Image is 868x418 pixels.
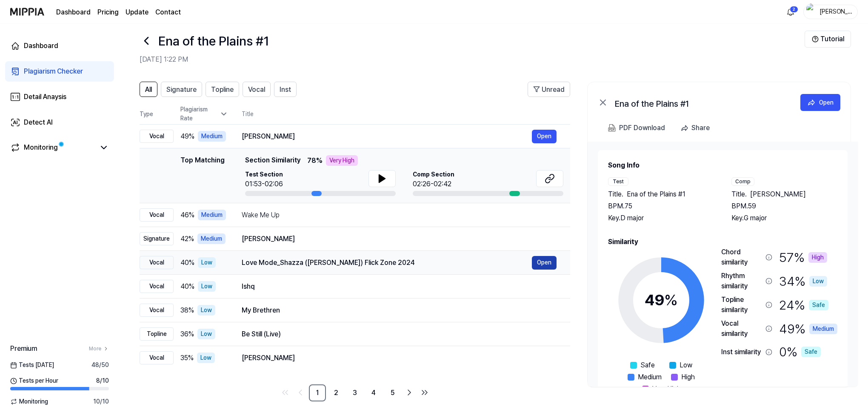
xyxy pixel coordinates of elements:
span: Vocal [248,85,265,95]
th: Title [242,104,570,124]
img: 알림 [785,7,796,17]
div: Low [197,329,215,339]
span: Section Similarity [245,155,300,166]
img: Help [812,36,819,43]
span: % [664,291,678,309]
div: Ena of the Plains #1 [615,97,785,108]
span: 40 % [180,258,194,268]
span: Signature [166,85,197,95]
span: Topline [211,85,234,95]
div: Low [197,353,215,363]
div: [PERSON_NAME] [819,7,852,16]
span: Test Section [245,170,283,179]
div: Very High [326,155,358,166]
div: Wake Me Up [242,210,557,220]
a: Detail Anaysis [5,87,114,107]
a: Monitoring [10,142,95,153]
span: 48 / 50 [91,361,109,370]
button: 알림2 [784,5,797,19]
span: Monitoring [10,397,48,406]
div: 57 % [779,247,827,267]
a: Contact [155,7,181,17]
a: Go to next page [403,386,416,399]
div: Vocal [140,280,174,293]
div: 49 [645,289,678,312]
div: Monitoring [24,142,58,153]
span: Medium [638,372,662,382]
a: 2 [328,384,345,401]
div: Comp [731,177,754,186]
img: PDF Download [608,124,616,132]
div: Detect AI [24,117,53,128]
a: Go to last page [418,386,431,399]
span: [PERSON_NAME] [750,189,806,199]
button: profile[PERSON_NAME] [803,5,858,19]
div: Vocal [140,130,174,143]
a: 3 [346,384,363,401]
button: Unread [528,82,570,97]
div: Medium [198,131,226,142]
div: High [808,252,827,263]
span: 8 / 10 [96,376,109,385]
div: [PERSON_NAME] [242,234,557,244]
button: Open [532,256,557,270]
div: Vocal [140,304,174,317]
span: High [681,372,695,382]
div: Low [197,305,215,316]
span: Comp Section [413,170,454,179]
div: Low [198,257,216,268]
span: 36 % [180,329,194,339]
div: Low [198,281,216,292]
img: profile [806,3,817,20]
div: Vocal similarity [721,318,762,339]
div: Plagiarism Checker [24,66,83,77]
span: Tests per Hour [10,376,58,385]
a: Open [532,130,557,143]
div: Dashboard [24,41,58,51]
div: Safe [809,300,828,310]
div: Vocal [140,256,174,269]
div: Safe [801,347,821,357]
th: Type [140,104,174,125]
div: Vocal [140,351,174,364]
span: 49 % [180,131,194,142]
div: Medium [809,324,837,334]
div: 34 % [779,271,827,291]
a: Update [126,7,148,17]
h2: [DATE] 1:22 PM [140,54,805,65]
span: Title . [608,189,623,199]
button: Share [677,119,717,136]
div: Inst similarity [721,347,762,357]
span: Title . [731,189,747,199]
div: 02:26-02:42 [413,179,454,189]
a: 4 [365,384,382,401]
div: Topline similarity [721,295,762,315]
span: Tests [DATE] [10,361,54,370]
div: Love Mode_Shazza ([PERSON_NAME]) Flick Zone 2024 [242,258,532,268]
div: [PERSON_NAME] [242,353,557,363]
div: BPM. 75 [608,201,714,211]
div: Vocal [140,208,174,222]
button: Tutorial [805,31,851,48]
button: Topline [206,82,239,97]
div: Key. G major [731,213,838,223]
span: 40 % [180,282,194,292]
div: My Brethren [242,305,557,316]
button: PDF Download [606,119,667,136]
a: Go to previous page [294,386,307,399]
h2: Similarity [608,237,837,247]
div: Rhythm similarity [721,271,762,291]
div: Medium [197,233,226,244]
a: Song InfoTestTitle.Ena of the Plains #1BPM.75Key.D majorCompTitle.[PERSON_NAME]BPM.59Key.G majorS... [588,142,858,387]
a: Dashboard [5,36,114,56]
span: 42 % [180,234,194,244]
span: Safe [640,360,655,370]
button: Signature [161,82,202,97]
div: Low [809,276,827,287]
span: 46 % [180,210,194,220]
div: Detail Anaysis [24,92,66,102]
span: 38 % [180,305,194,316]
div: Share [691,122,710,134]
button: Open [800,94,840,111]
